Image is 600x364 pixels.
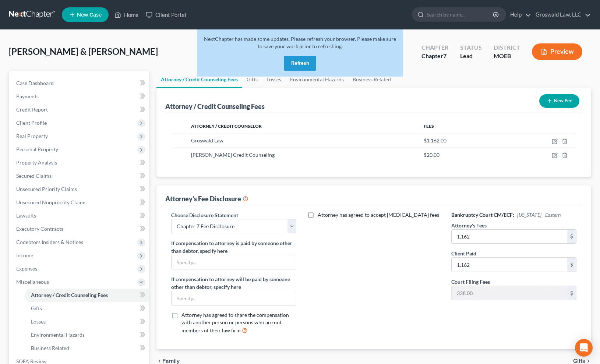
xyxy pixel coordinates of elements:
span: NextChapter has made some updates. Please refresh your browser. Please make sure to save your wor... [204,36,396,49]
span: Property Analysis [16,159,57,166]
a: Secured Claims [10,169,149,183]
i: chevron_right [585,358,591,364]
span: Codebtors Insiders & Notices [16,239,83,245]
span: Miscellaneous [16,279,49,285]
input: 0.00 [452,286,568,300]
input: Search by name... [427,8,494,21]
input: Specify... [172,255,296,269]
span: Case Dashboard [16,80,54,86]
span: Expenses [16,265,37,272]
span: [PERSON_NAME] Credit Counseling [191,152,275,158]
label: Court Filing Fees [451,278,490,286]
span: 7 [443,52,447,59]
a: Case Dashboard [10,77,149,90]
div: Chapter [421,52,448,60]
div: District [494,43,520,52]
a: Groswald Law, LLC [532,8,591,21]
button: chevron_left Family [156,358,180,364]
span: Business Related [31,345,69,351]
button: Gifts chevron_right [573,358,591,364]
a: Payments [10,90,149,103]
div: Attorney's Fee Disclosure [165,194,248,203]
span: [US_STATE] - Eastern [517,212,561,218]
a: Environmental Hazards [25,328,149,342]
span: Gifts [573,358,585,364]
span: Fees [424,123,434,129]
span: Unsecured Priority Claims [16,186,77,192]
input: 0.00 [452,230,568,244]
a: Credit Report [10,103,149,116]
a: Client Portal [142,8,190,21]
span: New Case [77,12,102,18]
h6: Bankruptcy Court CM/ECF: [451,211,577,219]
div: Lead [460,52,482,60]
span: Gifts [31,305,42,311]
label: If compensation to attorney will be paid by someone other than debtor, specify here [171,275,297,291]
span: Credit Report [16,106,48,113]
span: Attorney has agreed to accept [MEDICAL_DATA] fees [318,212,439,218]
span: Attorney / Credit Counselor [191,123,262,129]
span: Groswald Law [191,137,223,144]
a: Property Analysis [10,156,149,169]
a: Lawsuits [10,209,149,222]
span: Losses [31,318,46,325]
a: Attorney / Credit Counseling Fees [156,71,242,88]
button: Preview [532,43,582,60]
span: Family [162,358,180,364]
a: Unsecured Nonpriority Claims [10,196,149,209]
a: Unsecured Priority Claims [10,183,149,196]
div: Status [460,43,482,52]
span: Secured Claims [16,173,52,179]
i: chevron_left [156,358,162,364]
input: 0.00 [452,258,568,272]
button: Refresh [284,56,316,71]
div: Attorney / Credit Counseling Fees [165,102,265,111]
a: Attorney / Credit Counseling Fees [25,289,149,302]
label: Attorney's Fees [451,222,487,229]
button: New Fee [539,94,579,108]
span: Unsecured Nonpriority Claims [16,199,87,205]
span: Real Property [16,133,48,139]
a: Losses [25,315,149,328]
a: Home [111,8,142,21]
a: Business Related [25,342,149,355]
span: $20.00 [424,152,440,158]
div: MOEB [494,52,520,60]
span: Attorney has agreed to share the compensation with another person or persons who are not members ... [181,312,289,333]
span: Personal Property [16,146,58,152]
span: Payments [16,93,39,99]
label: Client Paid [451,250,476,257]
div: $ [567,258,576,272]
div: $ [567,286,576,300]
input: Specify... [172,291,296,305]
a: Gifts [25,302,149,315]
div: Open Intercom Messenger [575,339,593,357]
span: Executory Contracts [16,226,63,232]
span: [PERSON_NAME] & [PERSON_NAME] [9,46,158,57]
span: Attorney / Credit Counseling Fees [31,292,108,298]
span: $1,162.00 [424,137,447,144]
span: Income [16,252,33,258]
div: $ [567,230,576,244]
a: Executory Contracts [10,222,149,236]
label: Choose Disclosure Statement [171,211,238,219]
span: Lawsuits [16,212,36,219]
label: If compensation to attorney is paid by someone other than debtor, specify here [171,239,297,255]
span: Environmental Hazards [31,332,85,338]
div: Chapter [421,43,448,52]
span: Client Profile [16,120,47,126]
a: Help [507,8,531,21]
